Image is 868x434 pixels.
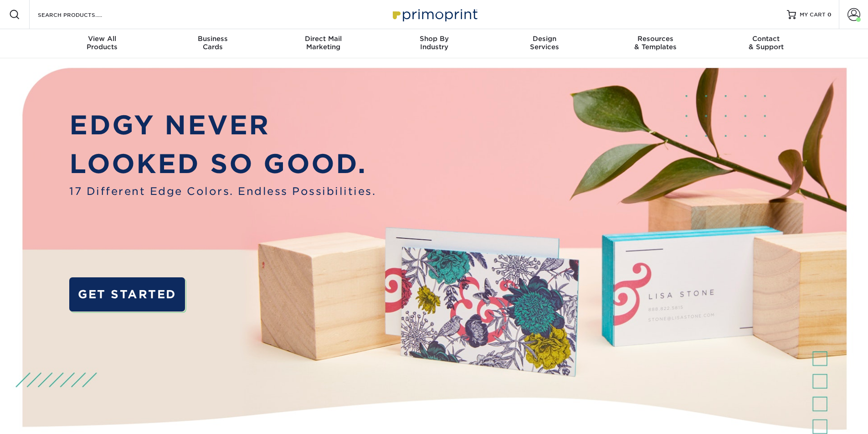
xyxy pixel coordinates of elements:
a: BusinessCards [157,29,268,58]
img: Primoprint [389,5,480,24]
p: EDGY NEVER [69,106,376,145]
div: Services [489,35,600,51]
span: Shop By [379,35,489,43]
div: Marketing [268,35,379,51]
p: LOOKED SO GOOD. [69,144,376,184]
a: Contact& Support [711,29,822,58]
a: Resources& Templates [600,29,711,58]
div: Cards [157,35,268,51]
span: Contact [711,35,822,43]
span: MY CART [800,11,826,19]
span: Direct Mail [268,35,379,43]
span: 17 Different Edge Colors. Endless Possibilities. [69,184,376,199]
span: Design [489,35,600,43]
a: View AllProducts [47,29,158,58]
a: DesignServices [489,29,600,58]
div: & Support [711,35,822,51]
span: View All [47,35,158,43]
a: GET STARTED [69,277,185,311]
span: 0 [827,11,832,18]
a: Direct MailMarketing [268,29,379,58]
div: Industry [379,35,489,51]
a: Shop ByIndustry [379,29,489,58]
span: Business [157,35,268,43]
div: & Templates [600,35,711,51]
span: Resources [600,35,711,43]
div: Products [47,35,158,51]
input: SEARCH PRODUCTS..... [37,9,126,20]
